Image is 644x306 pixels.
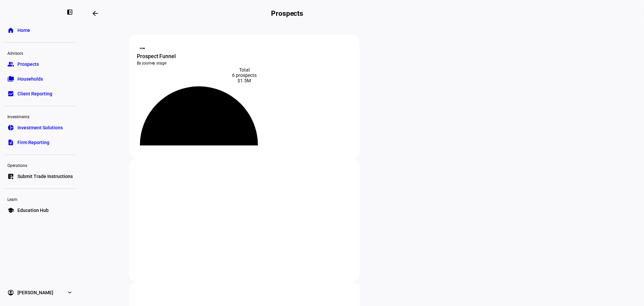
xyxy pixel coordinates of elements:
h2: Prospects [271,9,303,17]
div: Advisors [4,48,76,57]
mat-icon: steppers [139,45,146,52]
eth-mat-symbol: account_circle [7,289,14,296]
eth-mat-symbol: group [7,61,14,68]
div: By journey stage [137,60,352,66]
a: homeHome [4,24,76,37]
div: Prospect Funnel [137,52,352,60]
span: Home [17,27,30,34]
span: Investment Solutions [17,124,63,131]
eth-mat-symbol: list_alt_add [7,173,14,180]
div: Investments [4,112,76,121]
div: Operations [4,160,76,170]
a: groupProspects [4,57,76,71]
eth-mat-symbol: home [7,27,14,34]
eth-mat-symbol: pie_chart [7,124,14,131]
div: $1.5M [137,78,352,83]
div: 6 prospects [137,73,352,78]
span: Client Reporting [17,90,52,97]
span: Households [17,76,43,82]
a: pie_chartInvestment Solutions [4,121,76,134]
a: bid_landscapeClient Reporting [4,87,76,100]
span: Submit Trade Instructions [17,173,73,180]
span: Firm Reporting [17,139,49,146]
eth-mat-symbol: left_panel_close [66,9,73,15]
mat-icon: arrow_backwards [91,9,99,17]
eth-mat-symbol: folder_copy [7,76,14,82]
eth-mat-symbol: description [7,139,14,146]
eth-mat-symbol: school [7,207,14,214]
span: Education Hub [17,207,49,214]
div: Learn [4,194,76,204]
a: descriptionFirm Reporting [4,136,76,149]
span: Prospects [17,61,39,68]
a: folder_copyHouseholds [4,72,76,86]
eth-mat-symbol: bid_landscape [7,90,14,97]
span: [PERSON_NAME] [17,289,53,296]
div: Total [137,67,352,73]
eth-mat-symbol: expand_more [66,289,73,296]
